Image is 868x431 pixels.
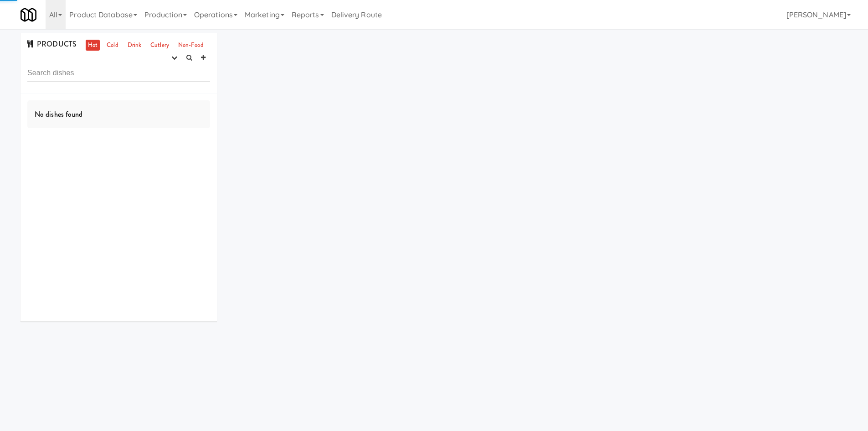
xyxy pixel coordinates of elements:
div: No dishes found [27,100,210,129]
a: Cutlery [148,40,171,51]
input: Search dishes [27,65,210,82]
a: Non-Food [176,40,206,51]
a: Hot [86,40,100,51]
span: PRODUCTS [27,39,77,49]
img: Micromart [21,7,36,23]
a: Drink [125,40,144,51]
a: Cold [104,40,120,51]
